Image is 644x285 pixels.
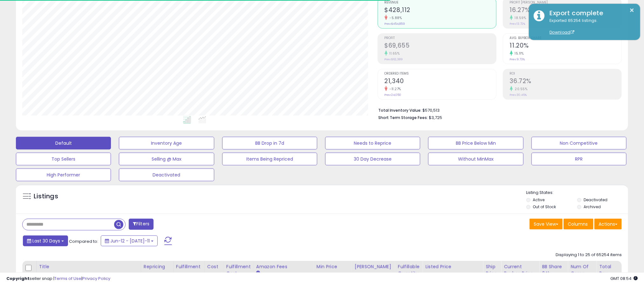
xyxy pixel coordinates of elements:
[550,30,574,35] a: Download
[387,16,402,20] small: -5.88%
[545,18,635,36] div: Exported 65254 listings.
[486,263,498,277] div: Ship Price
[630,6,635,14] button: ×
[545,9,635,18] div: Export complete
[16,153,111,165] button: Top Sellers
[110,238,150,244] span: Jun-12 - [DATE]-11
[385,57,403,61] small: Prev: $62,389
[387,87,401,91] small: -11.27%
[385,72,496,76] span: Ordered Items
[385,42,496,50] h2: $69,655
[533,204,556,209] label: Out of Stock
[428,137,523,149] button: BB Price Below Min
[428,153,523,165] button: Without MinMax
[16,137,111,149] button: Default
[82,275,110,282] a: Privacy Policy
[222,153,317,165] button: Items Being Repriced
[510,1,621,4] span: Profit [PERSON_NAME]
[571,263,594,277] div: Num of Comp.
[504,263,537,277] div: Current Buybox Price
[556,252,622,258] div: Displaying 1 to 25 of 65254 items
[531,153,627,165] button: RPR
[530,219,563,229] button: Save View
[325,153,420,165] button: 30 Day Decrease
[599,263,622,277] div: Total Rev.
[513,87,528,91] small: 20.55%
[531,137,627,149] button: Non Competitive
[564,219,593,229] button: Columns
[385,22,405,26] small: Prev: $454,859
[39,263,138,270] div: Title
[222,137,317,149] button: BB Drop in 7d
[510,57,525,61] small: Prev: 9.73%
[129,219,154,230] button: Filters
[16,169,111,181] button: High Performer
[584,197,608,202] label: Deactivated
[510,6,621,15] h2: 16.27%
[568,221,588,227] span: Columns
[513,16,526,20] small: 18.59%
[526,190,628,196] p: Listing States:
[6,276,110,282] div: seller snap | |
[594,219,622,229] button: Actions
[34,192,58,201] h5: Listings
[385,36,496,40] span: Profit
[355,263,393,270] div: [PERSON_NAME]
[119,137,214,149] button: Inventory Age
[398,263,420,277] div: Fulfillable Quantity
[385,1,496,4] span: Revenue
[101,235,158,246] button: Jun-12 - [DATE]-11
[32,238,60,244] span: Last 30 Days
[584,204,601,209] label: Archived
[176,263,202,270] div: Fulfillment
[119,153,214,165] button: Selling @ Max
[23,235,68,246] button: Last 30 Days
[387,51,400,56] small: 11.65%
[54,275,81,282] a: Terms of Use
[385,6,496,15] h2: $428,112
[325,137,420,149] button: Needs to Reprice
[385,93,401,97] small: Prev: 24,050
[542,263,565,277] div: BB Share 24h.
[425,263,480,270] div: Listed Price
[69,238,98,244] span: Compared to:
[510,93,527,97] small: Prev: 30.46%
[510,42,621,50] h2: 11.20%
[533,197,545,202] label: Active
[256,263,311,270] div: Amazon Fees
[144,263,171,270] div: Repricing
[379,106,617,114] li: $570,513
[379,108,422,113] b: Total Inventory Value:
[119,169,214,181] button: Deactivated
[510,22,525,26] small: Prev: 13.72%
[510,36,621,40] span: Avg. Buybox Share
[513,51,524,56] small: 15.11%
[6,275,30,282] strong: Copyright
[429,115,442,121] span: $3,725
[385,77,496,86] h2: 21,340
[510,72,621,76] span: ROI
[317,263,349,270] div: Min Price
[379,115,428,120] b: Short Term Storage Fees:
[207,263,221,270] div: Cost
[226,263,251,277] div: Fulfillment Cost
[510,77,621,86] h2: 36.72%
[610,275,638,282] span: 2025-08-11 08:54 GMT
